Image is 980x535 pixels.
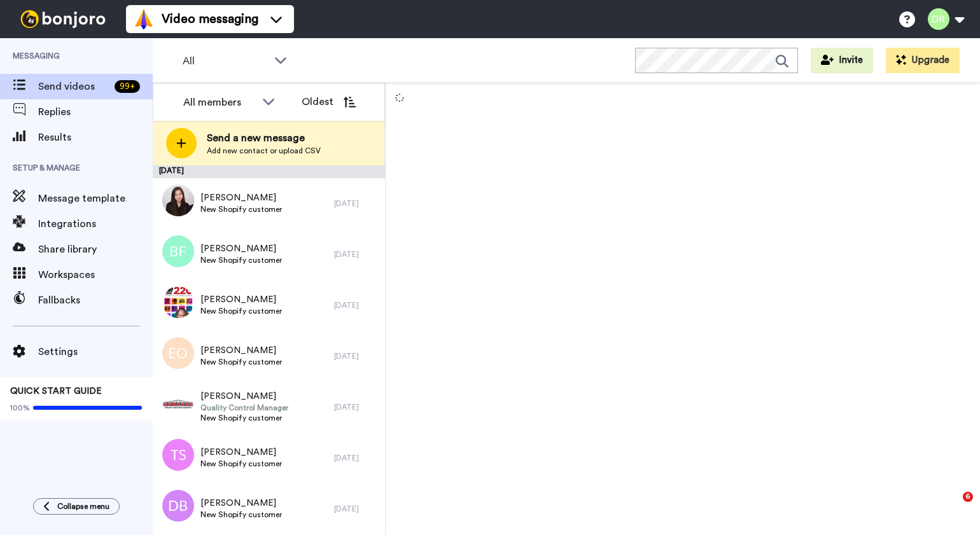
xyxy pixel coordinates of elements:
span: Settings [38,344,153,359]
span: QUICK START GUIDE [10,387,102,396]
div: [DATE] [334,300,379,310]
span: Add new contact or upload CSV [207,146,321,156]
span: Results [38,130,153,145]
span: 100% [10,403,30,413]
span: Fallbacks [38,293,153,308]
img: bf.png [162,235,194,267]
img: eo.png [162,337,194,369]
img: ts.png [162,439,194,471]
img: 1e97b344-2ab0-45d5-8e7f-78fee8dd38be.jpg [162,184,194,216]
button: Upgrade [886,48,960,73]
span: [PERSON_NAME] [200,293,282,306]
img: bj-logo-header-white.svg [15,10,111,28]
img: vm-color.svg [134,9,154,29]
span: Integrations [38,216,153,232]
iframe: Intercom live chat [937,492,967,522]
span: Send a new message [207,130,321,146]
span: Collapse menu [57,501,109,511]
button: Collapse menu [33,498,120,515]
span: All [183,53,268,69]
span: [PERSON_NAME] [200,390,288,403]
span: [PERSON_NAME] [200,344,282,357]
div: [DATE] [334,249,379,260]
span: [PERSON_NAME] [200,242,282,255]
span: Message template [38,191,153,206]
span: New Shopify customer [200,204,282,214]
img: 61c279a9-537b-4486-b3f3-61e67eea819f.jpg [162,388,194,420]
span: Video messaging [162,10,258,28]
div: [DATE] [334,402,379,412]
span: [PERSON_NAME] [200,497,282,510]
span: New Shopify customer [200,357,282,367]
button: Invite [811,48,873,73]
div: [DATE] [153,165,385,178]
span: New Shopify customer [200,255,282,265]
span: Quality Control Manager [200,403,288,413]
span: Share library [38,242,153,257]
span: Workspaces [38,267,153,282]
span: New Shopify customer [200,510,282,520]
div: [DATE] [334,453,379,463]
span: New Shopify customer [200,306,282,316]
span: [PERSON_NAME] [200,191,282,204]
button: Oldest [292,89,365,115]
span: 6 [963,492,973,502]
div: All members [183,95,256,110]
div: [DATE] [334,504,379,514]
img: db.png [162,490,194,522]
span: New Shopify customer [200,413,288,423]
div: [DATE] [334,351,379,361]
span: [PERSON_NAME] [200,446,282,459]
div: 99 + [115,80,140,93]
span: New Shopify customer [200,459,282,469]
div: [DATE] [334,198,379,209]
span: Send videos [38,79,109,94]
span: Replies [38,104,153,120]
img: d1fd6310-e781-4be0-b23b-2c1051865e73.jpg [162,286,194,318]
